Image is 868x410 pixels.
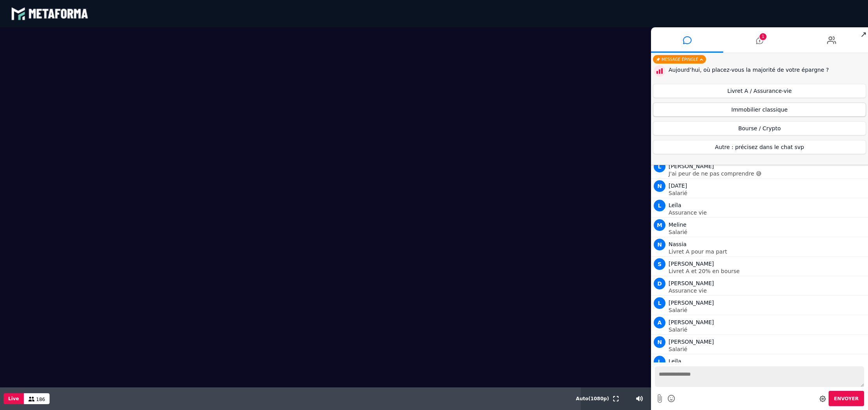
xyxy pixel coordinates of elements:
[669,339,714,345] span: [PERSON_NAME]
[829,391,864,406] button: Envoyer
[654,200,665,211] span: L
[653,103,866,117] button: Immobilier classique
[669,171,866,176] p: J'ai peur de ne pas comprendre 😅
[669,346,866,352] p: Salarié
[654,317,665,328] span: A
[653,121,866,135] button: Bourse / Crypto
[669,163,714,169] span: [PERSON_NAME]
[654,161,665,172] span: L
[575,387,611,410] button: Auto(1080p)
[834,396,859,401] span: Envoyer
[669,222,687,228] span: Meline
[576,396,609,401] span: Auto ( 1080 p)
[654,258,665,270] span: S
[669,183,687,189] span: [DATE]
[669,300,714,306] span: [PERSON_NAME]
[654,336,665,348] span: N
[669,288,866,293] p: Assurance vie
[759,33,767,40] span: 1
[653,84,866,98] button: Livret A / Assurance-vie
[669,358,681,364] span: Leïla
[669,210,866,215] p: Assurance vie
[669,249,866,254] p: Livret A pour ma part
[669,190,866,196] p: Salarié
[669,202,681,208] span: Leïla
[669,229,866,235] p: Salarié
[669,66,866,74] div: Aujourd’hui, où placez-vous la majorité de votre épargne ?
[36,397,45,402] span: 186
[669,327,866,332] p: Salarié
[654,180,665,192] span: N
[653,140,866,154] button: Autre : précisez dans le chat svp
[654,356,665,367] span: L
[669,319,714,325] span: [PERSON_NAME]
[669,241,687,247] span: Nassia
[859,27,868,41] span: ↗
[654,278,665,289] span: D
[654,297,665,309] span: L
[669,268,866,274] p: Livret A et 20% en bourse
[669,307,866,313] p: Salarié
[669,261,714,267] span: [PERSON_NAME]
[4,393,24,404] button: Live
[653,55,706,64] div: Message épinglé
[654,239,665,250] span: N
[669,280,714,286] span: [PERSON_NAME]
[654,219,665,231] span: M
